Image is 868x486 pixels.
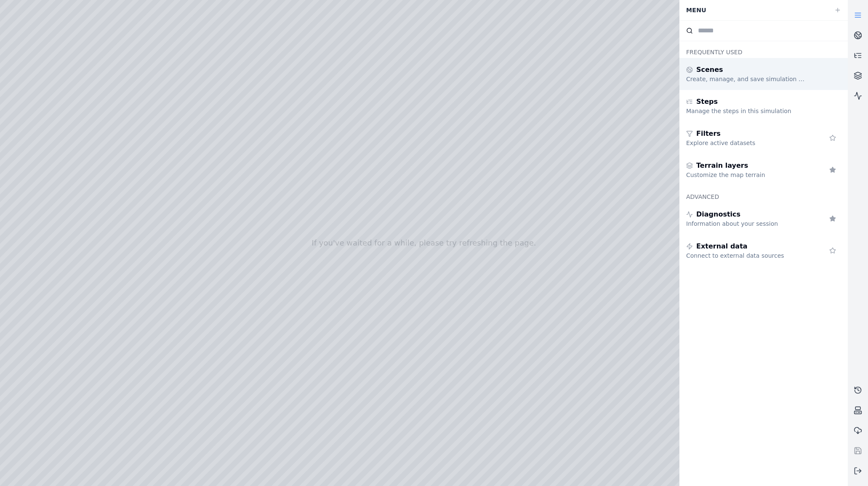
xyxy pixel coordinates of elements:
span: Diagnostics [696,209,740,219]
div: Information about your session [686,219,807,228]
span: Scenes [696,65,723,75]
div: Advanced [679,186,848,203]
div: Explore active datasets [686,139,807,147]
div: Menu [681,2,829,18]
span: External data [696,241,748,251]
div: Frequently Used [679,41,848,58]
div: Manage the steps in this simulation [686,107,807,115]
span: Filters [696,129,721,139]
span: Terrain layers [696,161,748,171]
span: Steps [696,97,718,107]
div: Connect to external data sources [686,251,807,260]
div: Customize the map terrain [686,171,807,179]
div: Create, manage, and save simulation scenes [686,75,807,83]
